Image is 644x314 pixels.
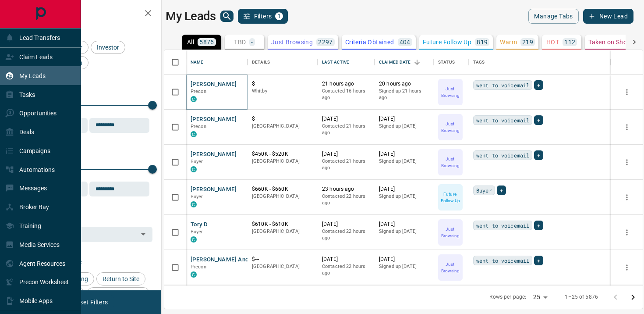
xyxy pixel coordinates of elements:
p: TBD [234,39,246,45]
p: [DATE] [322,256,370,263]
p: Future Follow Up [439,191,462,204]
button: more [620,121,633,134]
span: + [500,186,503,195]
span: went to voicemail [476,256,529,265]
span: went to voicemail [476,116,529,125]
span: Buyer [191,229,203,235]
p: 404 [400,39,410,45]
p: Signed up [DATE] [379,123,429,130]
p: Contacted 21 hours ago [322,158,370,171]
span: 1 [276,13,282,19]
div: Tags [469,50,611,75]
button: Open [137,228,149,240]
span: + [537,256,540,265]
h2: Filters [28,9,152,19]
p: $660K - $660K [252,186,313,193]
p: [GEOGRAPHIC_DATA] [252,193,313,200]
div: + [534,256,543,265]
p: HOT [546,39,559,45]
p: Signed up [DATE] [379,193,429,200]
p: Contacted 22 hours ago [322,193,370,207]
div: + [534,150,543,160]
button: Sort [411,56,423,68]
div: 25 [530,291,551,303]
p: Contacted 21 hours ago [322,123,370,136]
p: Just Browsing [439,261,462,274]
div: + [534,221,543,230]
div: condos.ca [191,166,197,172]
p: 20 hours ago [379,80,429,88]
p: Contacted 22 hours ago [322,263,370,277]
div: condos.ca [191,201,197,207]
div: Status [438,50,455,75]
span: went to voicemail [476,81,529,89]
p: $610K - $610K [252,221,313,228]
p: Criteria Obtained [345,39,394,45]
button: [PERSON_NAME] [191,150,237,159]
div: + [534,80,543,90]
p: 5876 [199,39,214,45]
p: [DATE] [322,150,370,158]
p: 2297 [318,39,333,45]
button: Reset Filters [67,295,113,310]
button: [PERSON_NAME] [191,186,237,194]
p: [DATE] [379,186,429,193]
div: Last Active [322,50,349,75]
span: Precon [191,89,206,94]
p: [DATE] [379,115,429,123]
p: 21 hours ago [322,80,370,88]
p: [GEOGRAPHIC_DATA] [252,123,313,130]
span: Precon [191,124,206,129]
div: Name [191,50,204,75]
p: [DATE] [322,221,370,228]
p: Contacted 22 hours ago [322,228,370,242]
span: + [537,151,540,160]
p: Signed up [DATE] [379,158,429,165]
button: more [620,226,633,239]
span: went to voicemail [476,151,529,160]
p: 219 [522,39,533,45]
p: 112 [564,39,575,45]
div: condos.ca [191,131,197,137]
p: $--- [252,256,313,263]
p: Just Browsing [439,226,462,239]
button: search button [220,11,234,22]
p: Future Follow Up [423,39,471,45]
div: Status [434,50,469,75]
span: Buyer [191,194,203,200]
span: Investor [94,44,122,51]
div: Details [248,50,318,75]
div: condos.ca [191,236,197,243]
p: All [187,39,194,45]
button: Manage Tabs [528,9,578,24]
p: Contacted 16 hours ago [322,88,370,101]
div: + [497,186,506,195]
div: Name [186,50,248,75]
p: [DATE] [322,115,370,123]
button: more [620,156,633,169]
span: + [537,81,540,89]
span: Return to Site [99,275,142,282]
span: Buyer [476,186,492,195]
p: [GEOGRAPHIC_DATA] [252,263,313,270]
span: Precon [191,264,206,270]
button: Go to next page [624,289,642,306]
p: $--- [252,115,313,123]
p: Just Browsing [271,39,313,45]
div: Details [252,50,270,75]
p: [GEOGRAPHIC_DATA] [252,158,313,165]
p: Signed up [DATE] [379,228,429,235]
div: Claimed Date [379,50,411,75]
button: Filters1 [238,9,288,24]
p: Just Browsing [439,121,462,134]
p: 1–25 of 5876 [565,293,598,301]
span: Buyer [191,159,203,164]
h1: My Leads [166,9,216,23]
p: Whitby [252,88,313,95]
button: [PERSON_NAME] [191,80,237,89]
p: [DATE] [379,221,429,228]
div: Tags [473,50,485,75]
p: - [251,39,253,45]
div: condos.ca [191,271,197,278]
p: [GEOGRAPHIC_DATA] [252,228,313,235]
